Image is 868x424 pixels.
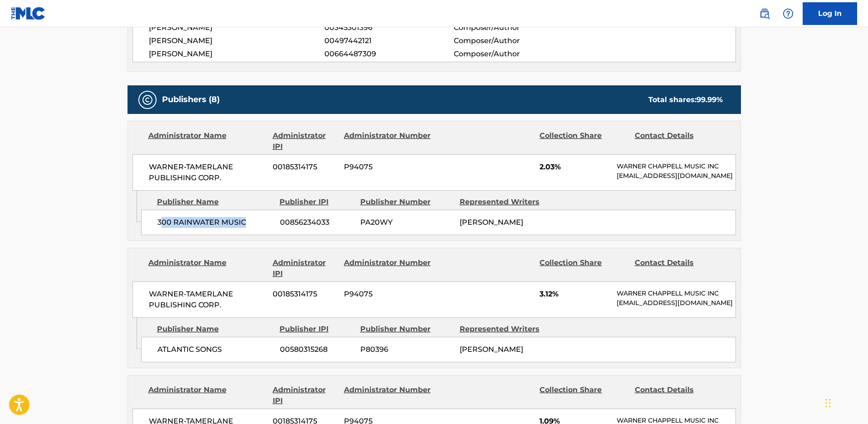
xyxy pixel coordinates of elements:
[324,22,453,33] span: 00345301396
[539,162,610,173] span: 2.03%
[149,49,325,59] span: [PERSON_NAME]
[273,257,337,279] div: Administrator IPI
[157,324,273,335] div: Publisher Name
[157,344,273,355] span: ATLANTIC SONGS
[803,2,857,25] a: Log In
[635,257,723,279] div: Contact Details
[142,94,153,105] img: Publishers
[280,217,353,228] span: 00856234033
[273,289,337,300] span: 00185314175
[344,385,432,406] div: Administrator Number
[324,35,453,46] span: 00497442121
[280,344,353,355] span: 00580315268
[148,130,266,152] div: Administrator Name
[779,5,797,23] div: Help
[344,289,432,300] span: P94075
[344,162,432,173] span: P94075
[454,22,571,33] span: Composer/Author
[149,162,266,183] span: WARNER-TAMERLANE PUBLISHING CORP.
[460,324,552,335] div: Represented Writers
[280,324,353,335] div: Publisher IPI
[696,95,723,104] span: 99.99 %
[454,49,571,59] span: Composer/Author
[823,380,868,424] iframe: Chat Widget
[11,7,46,20] img: MLC Logo
[460,218,523,227] span: [PERSON_NAME]
[539,130,628,152] div: Collection Share
[648,94,723,105] div: Total shares:
[149,35,325,46] span: [PERSON_NAME]
[344,257,432,279] div: Administrator Number
[157,217,273,228] span: 300 RAINWATER MUSIC
[617,171,735,181] p: [EMAIL_ADDRESS][DOMAIN_NAME]
[460,345,523,354] span: [PERSON_NAME]
[148,257,266,279] div: Administrator Name
[360,344,453,355] span: P80396
[149,22,325,33] span: [PERSON_NAME]
[360,324,453,335] div: Publisher Number
[617,162,735,171] p: WARNER CHAPPELL MUSIC INC
[149,289,266,311] span: WARNER-TAMERLANE PUBLISHING CORP.
[539,257,628,279] div: Collection Share
[617,289,735,298] p: WARNER CHAPPELL MUSIC INC
[755,5,774,23] a: Public Search
[783,8,794,19] img: help
[617,298,735,308] p: [EMAIL_ADDRESS][DOMAIN_NAME]
[324,49,453,59] span: 00664487309
[273,130,337,152] div: Administrator IPI
[635,385,723,406] div: Contact Details
[273,162,337,173] span: 00185314175
[825,389,831,417] div: Drag
[162,94,220,105] h5: Publishers (8)
[539,385,628,406] div: Collection Share
[280,197,353,207] div: Publisher IPI
[539,289,610,300] span: 3.12%
[454,35,571,46] span: Composer/Author
[344,130,432,152] div: Administrator Number
[360,217,453,228] span: PA20WY
[157,197,273,207] div: Publisher Name
[148,385,266,406] div: Administrator Name
[460,197,552,207] div: Represented Writers
[759,8,770,19] img: search
[635,130,723,152] div: Contact Details
[273,385,337,406] div: Administrator IPI
[360,197,453,207] div: Publisher Number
